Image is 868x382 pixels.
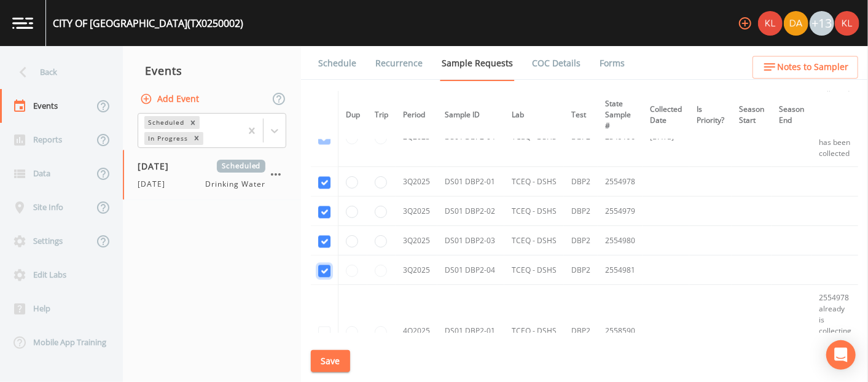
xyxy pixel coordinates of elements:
[777,60,848,75] span: Notes to Sampler
[564,167,598,197] td: DBP2
[598,285,643,378] td: 2558590
[504,91,564,139] th: Lab
[504,197,564,226] td: TCEQ - DSHS
[396,226,437,255] td: 3Q2025
[753,56,858,79] button: Notes to Sampler
[758,11,783,36] img: 9c4450d90d3b8045b2e5fa62e4f92659
[437,167,504,197] td: DS01 DBP2-01
[217,160,265,173] span: Scheduled
[138,179,173,190] span: [DATE]
[123,150,301,200] a: [DATE]Scheduled[DATE]Drinking Water
[835,11,859,36] img: 9c4450d90d3b8045b2e5fa62e4f92659
[784,11,808,36] img: a84961a0472e9debc750dd08a004988d
[206,179,265,190] span: Drinking Water
[598,197,643,226] td: 2554979
[504,255,564,285] td: TCEQ - DSHS
[373,46,424,80] a: Recurrence
[437,91,504,139] th: Sample ID
[598,46,627,80] a: Forms
[186,116,200,129] div: Remove Scheduled
[598,91,643,139] th: State Sample #
[530,46,582,80] a: COC Details
[783,11,809,36] div: David Weber
[396,91,437,139] th: Period
[396,197,437,226] td: 3Q2025
[138,160,178,173] span: [DATE]
[564,226,598,255] td: DBP2
[504,226,564,255] td: TCEQ - DSHS
[437,285,504,378] td: DS01 DBP2-01
[504,167,564,197] td: TCEQ - DSHS
[396,255,437,285] td: 3Q2025
[311,350,350,373] button: Save
[598,226,643,255] td: 2554980
[316,46,358,80] a: Schedule
[396,285,437,378] td: 4Q2025
[689,91,732,139] th: Is Priority?
[598,167,643,197] td: 2554978
[190,132,203,145] div: Remove In Progress
[53,16,243,31] div: CITY OF [GEOGRAPHIC_DATA] (TX0250002)
[437,255,504,285] td: DS01 DBP2-04
[338,91,368,139] th: Dup
[810,11,834,36] div: +13
[144,132,190,145] div: In Progress
[598,255,643,285] td: 2554981
[643,91,689,139] th: Collected Date
[12,17,33,29] img: logo
[138,88,204,111] button: Add Event
[811,285,859,378] td: 2554978 already is collecting DBP2 for DS01 DBP2-01
[437,197,504,226] td: DS01 DBP2-02
[396,167,437,197] td: 3Q2025
[564,91,598,139] th: Test
[144,116,186,129] div: Scheduled
[757,11,783,36] div: Kler Teran
[772,91,811,139] th: Season End
[504,285,564,378] td: TCEQ - DSHS
[123,55,301,86] div: Events
[564,197,598,226] td: DBP2
[732,91,772,139] th: Season Start
[826,340,856,370] div: Open Intercom Messenger
[367,91,396,139] th: Trip
[437,226,504,255] td: DS01 DBP2-03
[564,255,598,285] td: DBP2
[564,285,598,378] td: DBP2
[440,46,515,81] a: Sample Requests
